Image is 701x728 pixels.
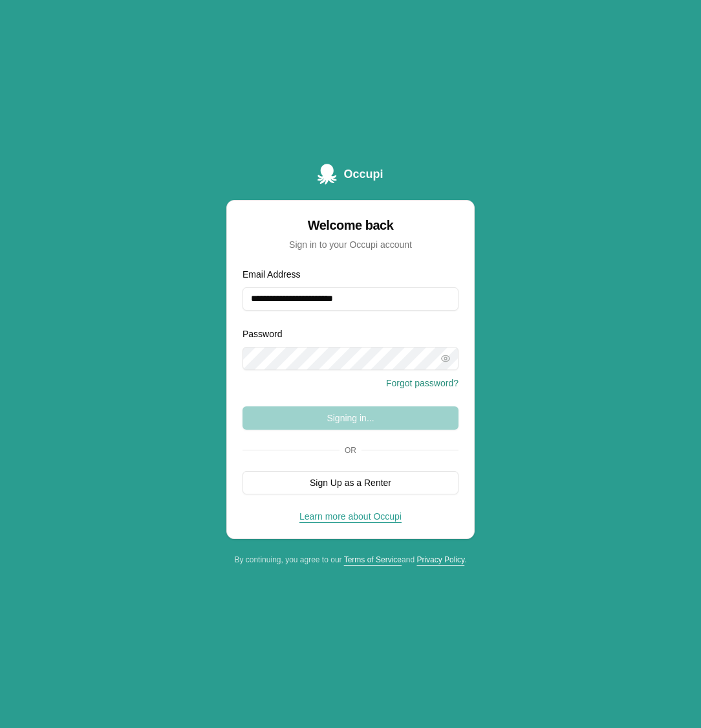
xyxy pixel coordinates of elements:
[416,555,464,564] a: Privacy Policy
[340,445,361,456] span: Or
[299,511,402,522] a: Learn more about Occupi
[318,164,383,184] a: Occupi
[344,555,402,564] a: Terms of Service
[243,238,458,251] div: Sign in to your Occupi account
[226,555,475,565] div: By continuing, you agree to our and .
[243,471,458,494] button: Sign Up as a Renter
[243,216,458,234] div: Welcome back
[343,165,383,183] span: Occupi
[386,377,458,390] button: Forgot password?
[243,329,282,339] label: Password
[243,269,300,280] label: Email Address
